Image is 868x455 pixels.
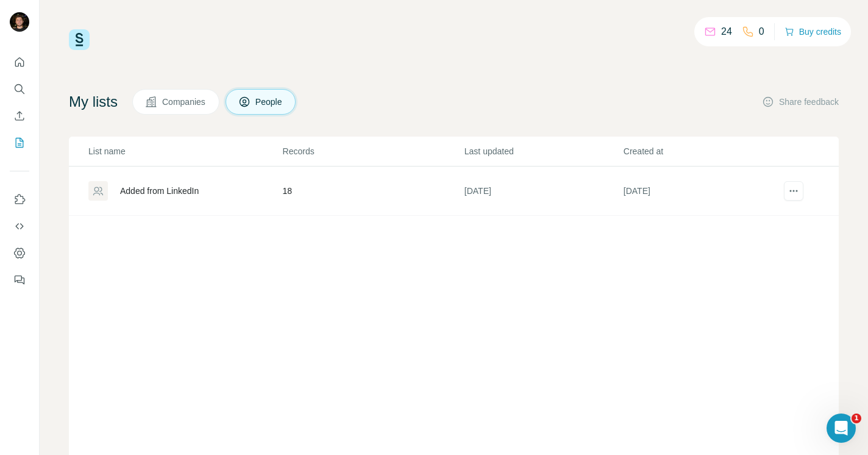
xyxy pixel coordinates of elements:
button: actions [784,181,803,201]
div: Added from LinkedIn [120,185,199,197]
button: Feedback [10,269,29,291]
p: Records [283,145,463,157]
span: 1 [852,414,861,423]
button: My lists [10,132,29,154]
p: List name [88,145,282,157]
button: Use Surfe on LinkedIn [10,188,29,210]
button: Share feedback [762,96,839,108]
span: People [255,96,283,108]
td: 18 [282,167,464,216]
p: Last updated [464,145,622,157]
button: Search [10,78,29,100]
td: [DATE] [464,167,623,216]
button: Use Surfe API [10,215,29,237]
iframe: Intercom live chat [827,414,856,443]
td: [DATE] [623,167,782,216]
button: Enrich CSV [10,105,29,127]
p: 24 [721,24,732,39]
button: Quick start [10,51,29,73]
img: Surfe Logo [69,29,90,50]
p: Created at [624,145,781,157]
button: Buy credits [784,23,841,40]
span: Companies [162,96,207,108]
p: 0 [759,24,764,39]
button: Dashboard [10,242,29,264]
h4: My lists [69,92,118,112]
img: Avatar [10,12,29,32]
